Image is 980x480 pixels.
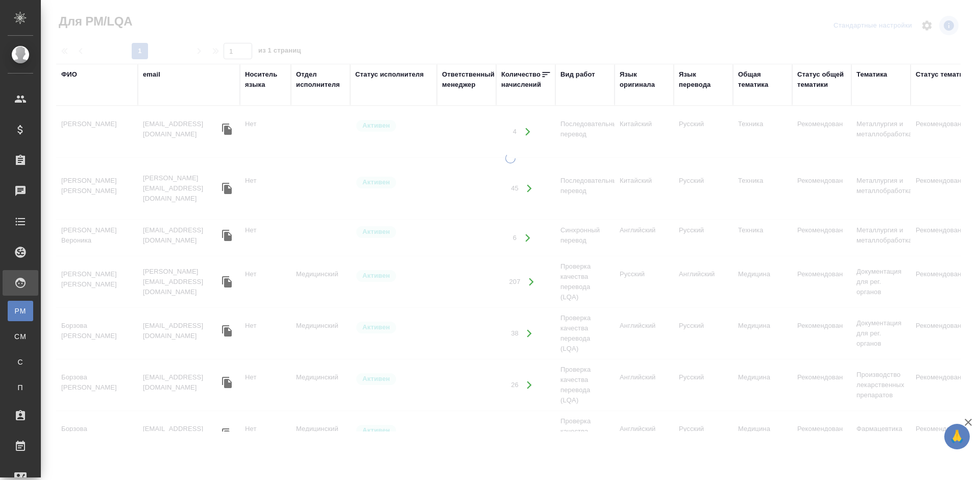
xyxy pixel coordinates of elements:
div: Количество начислений [501,69,541,90]
span: PM [13,306,28,316]
div: Тематика [856,69,887,80]
button: Скопировать [219,375,235,390]
button: Скопировать [219,122,235,137]
button: Скопировать [219,228,235,243]
button: Открыть работы [517,227,538,248]
div: Язык перевода [679,69,728,90]
button: Открыть работы [519,178,540,199]
button: Открыть работы [519,323,540,344]
a: PM [8,301,33,321]
button: Скопировать [219,274,235,290]
button: Открыть работы [521,272,542,293]
div: Ответственный менеджер [442,69,495,90]
button: Скопировать [219,426,235,442]
a: CM [8,326,33,347]
button: 🙏 [944,424,970,449]
div: Язык оригинала [620,69,669,90]
button: Открыть работы [519,426,540,447]
div: Носитель языка [245,69,286,90]
span: С [13,357,28,367]
div: Статус общей тематики [797,69,846,90]
div: Статус исполнителя [355,69,424,80]
div: email [143,69,160,80]
a: С [8,352,33,372]
div: Отдел исполнителя [296,69,345,90]
span: CM [13,331,28,342]
div: ФИО [61,69,77,80]
a: П [8,377,33,398]
button: Открыть работы [519,375,540,396]
div: Вид работ [560,69,595,80]
button: Скопировать [219,181,235,196]
span: 🙏 [948,426,966,447]
div: Статус тематики [916,69,971,80]
span: П [13,382,28,393]
div: Общая тематика [738,69,787,90]
button: Скопировать [219,323,235,339]
button: Открыть работы [517,122,538,142]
